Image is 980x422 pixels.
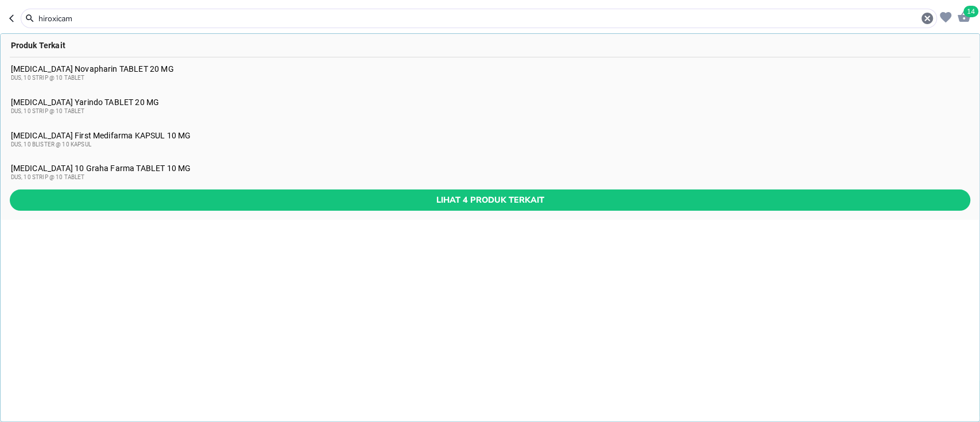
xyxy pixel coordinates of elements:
div: [MEDICAL_DATA] First Medifarma KAPSUL 10 MG [11,131,970,149]
div: [MEDICAL_DATA] Novapharin TABLET 20 MG [11,64,970,83]
span: Lihat 4 produk terkait [19,193,961,207]
span: DUS, 10 STRIP @ 10 TABLET [11,108,85,114]
div: [MEDICAL_DATA] Yarindo TABLET 20 MG [11,98,970,116]
input: Cari 4000+ produk di sini [37,13,920,25]
span: DUS, 10 STRIP @ 10 TABLET [11,174,85,180]
div: Produk Terkait [1,34,979,57]
button: 14 [954,7,971,25]
span: 14 [963,6,978,17]
div: [MEDICAL_DATA] 10 Graha Farma TABLET 10 MG [11,164,970,182]
span: DUS, 10 BLISTER @ 10 KAPSUL [11,141,91,148]
button: Lihat 4 produk terkait [10,189,970,211]
span: DUS, 10 STRIP @ 10 TABLET [11,75,85,81]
